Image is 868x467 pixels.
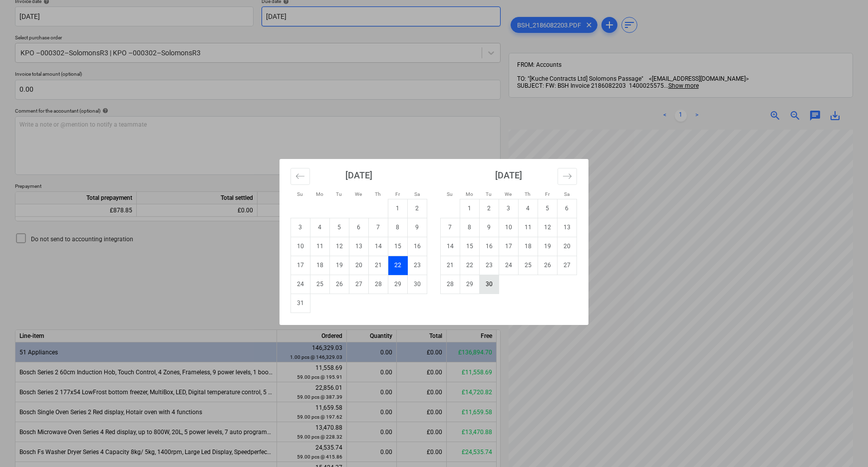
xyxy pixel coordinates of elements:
small: Tu [486,191,492,197]
td: Friday, August 8, 2025 [388,218,408,237]
small: Th [525,191,531,197]
td: Sunday, August 24, 2025 [291,275,310,294]
td: Wednesday, September 10, 2025 [499,218,519,237]
td: Tuesday, August 26, 2025 [330,275,349,294]
td: Monday, September 8, 2025 [460,218,480,237]
td: Monday, August 4, 2025 [310,218,330,237]
td: Tuesday, September 16, 2025 [480,237,499,256]
td: Friday, September 5, 2025 [538,199,558,218]
td: Friday, August 29, 2025 [388,275,408,294]
td: Tuesday, September 23, 2025 [480,256,499,275]
small: Th [375,191,381,197]
div: Calendar [280,159,588,325]
small: Mo [466,191,473,197]
td: Tuesday, August 12, 2025 [330,237,349,256]
td: Monday, August 18, 2025 [310,256,330,275]
td: Thursday, August 21, 2025 [369,256,388,275]
td: Thursday, September 11, 2025 [519,218,538,237]
td: Saturday, September 20, 2025 [558,237,577,256]
td: Tuesday, September 9, 2025 [480,218,499,237]
td: Monday, September 22, 2025 [460,256,480,275]
td: Thursday, September 18, 2025 [519,237,538,256]
td: Saturday, August 30, 2025 [408,275,427,294]
td: Wednesday, August 27, 2025 [349,275,369,294]
td: Wednesday, September 3, 2025 [499,199,519,218]
td: Sunday, August 10, 2025 [291,237,310,256]
td: Friday, August 1, 2025 [388,199,408,218]
td: Saturday, August 9, 2025 [408,218,427,237]
td: Friday, September 12, 2025 [538,218,558,237]
strong: [DATE] [495,170,522,180]
td: Thursday, August 14, 2025 [369,237,388,256]
td: Monday, August 25, 2025 [310,275,330,294]
td: Wednesday, September 17, 2025 [499,237,519,256]
small: Fr [395,191,400,197]
td: Sunday, September 21, 2025 [441,256,460,275]
td: Saturday, September 6, 2025 [558,199,577,218]
td: Sunday, August 17, 2025 [291,256,310,275]
td: Sunday, September 28, 2025 [441,275,460,294]
td: Thursday, August 28, 2025 [369,275,388,294]
td: Sunday, August 31, 2025 [291,294,310,312]
button: Move backward to switch to the previous month. [290,168,310,185]
td: Wednesday, August 13, 2025 [349,237,369,256]
td: Saturday, August 23, 2025 [408,256,427,275]
iframe: Chat Widget [818,419,868,467]
strong: [DATE] [345,170,372,180]
small: Su [297,191,303,197]
small: Sa [564,191,570,197]
td: Friday, September 19, 2025 [538,237,558,256]
td: Friday, September 26, 2025 [538,256,558,275]
td: Selected. Friday, August 22, 2025 [388,256,408,275]
td: Saturday, August 2, 2025 [408,199,427,218]
td: Wednesday, September 24, 2025 [499,256,519,275]
small: Tu [336,191,342,197]
td: Thursday, September 25, 2025 [519,256,538,275]
small: We [505,191,512,197]
td: Saturday, September 13, 2025 [558,218,577,237]
td: Wednesday, August 20, 2025 [349,256,369,275]
td: Sunday, August 3, 2025 [291,218,310,237]
small: Fr [545,191,550,197]
td: Thursday, September 4, 2025 [519,199,538,218]
td: Monday, September 29, 2025 [460,275,480,294]
td: Saturday, September 27, 2025 [558,256,577,275]
small: Sa [414,191,420,197]
td: Tuesday, August 19, 2025 [330,256,349,275]
td: Thursday, August 7, 2025 [369,218,388,237]
td: Monday, September 15, 2025 [460,237,480,256]
td: Sunday, September 14, 2025 [441,237,460,256]
td: Monday, August 11, 2025 [310,237,330,256]
td: Saturday, August 16, 2025 [408,237,427,256]
small: We [355,191,362,197]
td: Friday, August 15, 2025 [388,237,408,256]
td: Monday, September 1, 2025 [460,199,480,218]
td: Tuesday, August 5, 2025 [330,218,349,237]
td: Tuesday, September 2, 2025 [480,199,499,218]
small: Mo [316,191,323,197]
button: Move forward to switch to the next month. [558,168,577,185]
td: Sunday, September 7, 2025 [441,218,460,237]
td: Tuesday, September 30, 2025 [480,275,499,294]
td: Wednesday, August 6, 2025 [349,218,369,237]
small: Su [447,191,453,197]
